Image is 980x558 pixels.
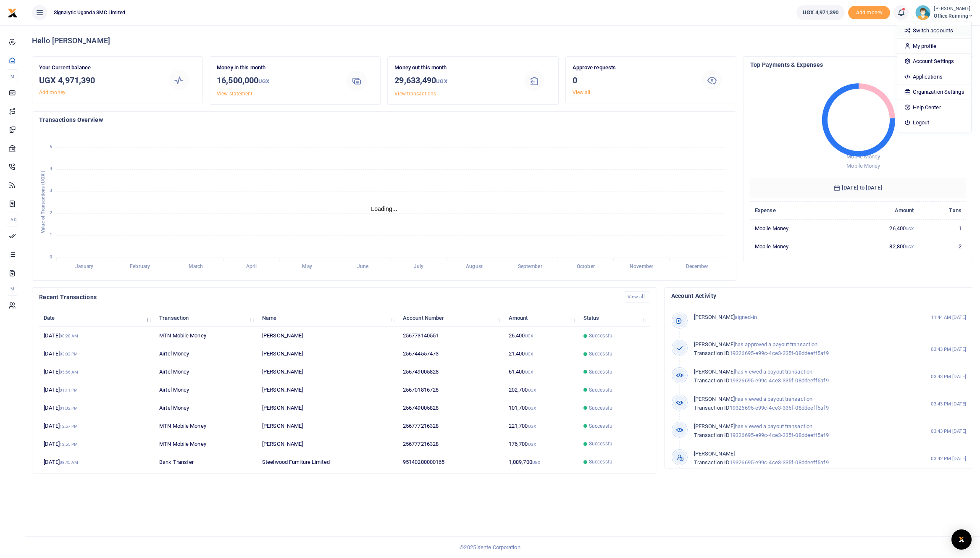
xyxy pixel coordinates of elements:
tspan: June [357,264,369,270]
td: [PERSON_NAME] [257,345,398,363]
td: [PERSON_NAME] [257,381,398,399]
td: 256773140551 [398,327,504,345]
a: Add money [39,89,66,95]
small: 11:44 AM [DATE] [931,314,966,321]
td: 95140200000165 [398,453,504,471]
span: Successful [589,458,614,466]
th: Date: activate to sort column descending [39,309,155,327]
a: Add money [848,9,890,15]
img: profile-user [915,5,930,20]
th: Txns [919,201,966,219]
small: 08:45 AM [60,460,79,465]
tspan: 4 [50,166,52,171]
p: has viewed a payout transaction 19326695-e99c-4ce3-335f-08ddeeff5af9 [694,422,898,440]
small: UGX [525,370,533,374]
tspan: January [75,264,94,270]
tspan: May [302,264,312,270]
small: 03:43 PM [DATE] [931,400,966,408]
img: logo-small [8,8,18,18]
td: 256777216328 [398,417,504,435]
span: Add money [848,6,890,20]
small: UGX [906,226,914,231]
td: 61,400 [504,363,579,381]
span: Successful [589,332,614,340]
small: 03:02 PM [60,352,78,356]
small: 12:55 PM [60,442,78,447]
a: Logout [897,117,971,129]
span: Mobile Money [846,153,880,160]
span: [PERSON_NAME] [694,341,735,347]
small: 01:11 PM [60,388,78,392]
span: Successful [589,368,614,376]
th: Status: activate to sort column ascending [579,309,650,327]
span: Mobile Money [846,163,880,169]
td: Airtel Money [155,399,257,417]
a: Account Settings [897,55,971,67]
a: Applications [897,71,971,83]
th: Amount: activate to sort column ascending [504,309,579,327]
td: 1 [919,219,966,237]
td: Mobile Money [750,237,845,255]
p: has viewed a payout transaction 19326695-e99c-4ce3-335f-08ddeeff5af9 [694,368,898,385]
tspan: August [466,264,483,270]
tspan: July [414,264,423,270]
small: 03:42 PM [DATE] [931,455,966,462]
td: [PERSON_NAME] [257,363,398,381]
span: [PERSON_NAME] [694,396,735,402]
h3: UGX 4,971,390 [39,74,155,87]
h4: Top Payments & Expenses [750,60,966,69]
small: UGX [528,406,536,411]
text: Value of Transactions (UGX ) [40,171,46,233]
h4: Hello [PERSON_NAME] [32,36,973,45]
p: Money out this month [394,63,510,72]
li: Wallet ballance [793,5,848,20]
td: [PERSON_NAME] [257,417,398,435]
span: Successful [589,422,614,430]
h6: [DATE] to [DATE] [750,178,966,198]
tspan: December [686,264,709,270]
h4: Account Activity [671,291,966,300]
th: Expense [750,201,845,219]
li: Toup your wallet [848,6,890,20]
a: profile-user [PERSON_NAME] Office Running [915,5,973,20]
li: Ac [7,213,18,226]
th: Amount [845,201,919,219]
td: Mobile Money [750,219,845,237]
td: [PERSON_NAME] [257,327,398,345]
li: M [7,69,18,83]
span: Signalytic Uganda SMC Limited [50,9,129,16]
td: [DATE] [39,345,155,363]
a: View all [573,89,591,95]
td: Bank Transfer [155,453,257,471]
p: Your Current balance [39,63,155,72]
h3: 0 [573,74,688,87]
small: UGX [525,352,533,356]
td: MTN Mobile Money [155,435,257,453]
td: Airtel Money [155,381,257,399]
span: Successful [589,404,614,412]
tspan: February [130,264,150,270]
td: 256701816728 [398,381,504,399]
li: M [7,282,18,296]
td: [DATE] [39,417,155,435]
h3: 29,633,490 [394,74,510,88]
small: UGX [436,78,447,84]
tspan: September [518,264,543,270]
td: 26,400 [504,327,579,345]
td: 202,700 [504,381,579,399]
small: 01:02 PM [60,406,78,411]
h4: Recent Transactions [39,292,617,302]
td: 256744557473 [398,345,504,363]
td: [PERSON_NAME] [257,435,398,453]
p: has approved a payout transaction 19326695-e99c-4ce3-335f-08ddeeff5af9 [694,340,898,358]
td: [DATE] [39,399,155,417]
p: has viewed a payout transaction 19326695-e99c-4ce3-335f-08ddeeff5af9 [694,395,898,413]
td: Steelwood Furniture Limited [257,453,398,471]
th: Transaction: activate to sort column ascending [155,309,257,327]
tspan: April [246,264,257,270]
span: Office Running [934,12,973,20]
span: Successful [589,386,614,394]
p: Money in this month [217,63,333,72]
span: [PERSON_NAME] [694,314,735,320]
td: 21,400 [504,345,579,363]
